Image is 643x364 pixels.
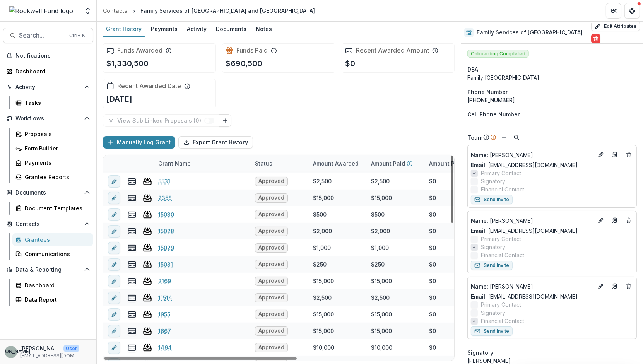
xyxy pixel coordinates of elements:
div: Status [250,155,308,172]
a: 1667 [158,327,171,335]
div: $0 [429,327,436,335]
a: 1464 [158,343,172,352]
button: Send Invite [471,326,513,336]
button: view-payments [127,326,137,336]
div: $250 [313,260,327,268]
div: Contacts [103,7,127,15]
div: $500 [313,210,327,219]
div: Grantee Reports [25,173,87,181]
div: $15,000 [371,194,392,202]
button: edit [108,208,120,221]
div: Communications [25,250,87,258]
span: Primary Contact [481,169,521,177]
button: view-payments [127,260,137,269]
div: Grant Name [154,155,250,172]
span: Approved [258,328,284,334]
span: Data & Reporting [15,267,81,273]
div: $2,500 [371,177,390,185]
button: Open Activity [3,81,93,93]
p: [EMAIL_ADDRESS][DOMAIN_NAME] [20,352,79,359]
h2: Family Services of [GEOGRAPHIC_DATA] and [GEOGRAPHIC_DATA] [477,29,588,36]
span: Name : [471,283,488,290]
div: $1,000 [313,244,331,252]
button: edit [108,225,120,238]
div: $15,000 [371,327,392,335]
button: Add [499,133,509,142]
a: Payments [148,22,181,37]
span: Notifications [15,53,90,59]
span: Cell Phone Number [467,110,520,118]
p: [DATE] [106,93,132,105]
a: 15030 [158,210,174,219]
a: Tasks [12,96,93,109]
span: Name : [471,217,488,224]
div: Amount Paid [366,155,424,172]
a: Activity [184,22,210,37]
div: $0 [429,294,436,302]
button: Edit [596,216,605,225]
a: Email: [EMAIL_ADDRESS][DOMAIN_NAME] [471,292,578,301]
a: Proposals [12,128,93,140]
span: Email: [471,227,487,234]
a: Name: [PERSON_NAME] [471,151,593,159]
div: $15,000 [371,277,392,285]
a: Name: [PERSON_NAME] [471,217,593,225]
div: $2,500 [313,177,332,185]
button: view-payments [127,243,137,253]
span: Approved [258,294,284,301]
button: Send Invite [471,261,513,270]
div: Payments [25,159,87,167]
span: Name : [471,152,488,158]
button: edit [108,292,120,304]
button: Link Grants [219,114,231,127]
span: Documents [15,190,81,196]
nav: breadcrumb [100,5,318,16]
button: Delete [591,34,600,43]
a: 11514 [158,294,172,302]
button: Edit [596,150,605,159]
span: Approved [258,261,284,268]
a: Go to contact [609,280,621,292]
button: Manually Log Grant [103,136,175,149]
a: Name: [PERSON_NAME] [471,282,593,291]
div: Ctrl + K [68,31,87,40]
button: view-payments [127,343,137,352]
a: Document Templates [12,202,93,215]
button: view-payments [127,210,137,219]
a: 15028 [158,227,174,235]
div: Grantees [25,236,87,244]
button: Edit [596,282,605,291]
div: $2,500 [313,294,332,302]
p: [PERSON_NAME] [20,344,60,352]
span: Contacts [15,221,81,227]
div: $10,000 [371,343,392,352]
span: Approved [258,344,284,351]
button: Get Help [624,3,640,19]
span: Financial Contact [481,251,524,259]
button: edit [108,308,120,321]
div: $0 [429,227,436,235]
span: Approved [258,244,284,251]
button: edit [108,192,120,204]
div: $0 [429,244,436,252]
div: $0 [429,260,436,268]
button: Open Data & Reporting [3,263,93,276]
a: Go to contact [609,149,621,161]
button: edit [108,342,120,354]
div: [PHONE_NUMBER] [467,96,637,104]
div: Status [250,159,277,167]
h2: Funds Awarded [117,47,162,54]
button: edit [108,275,120,287]
a: Dashboard [12,279,93,292]
div: $15,000 [313,194,334,202]
a: 5531 [158,177,170,185]
a: Notes [253,22,275,37]
div: $1,000 [371,244,389,252]
button: Open Contacts [3,218,93,230]
button: Notifications [3,50,93,62]
a: Grantees [12,233,93,246]
button: Open Workflows [3,112,93,125]
div: $15,000 [313,327,334,335]
button: view-payments [127,310,137,319]
a: Payments [12,156,93,169]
